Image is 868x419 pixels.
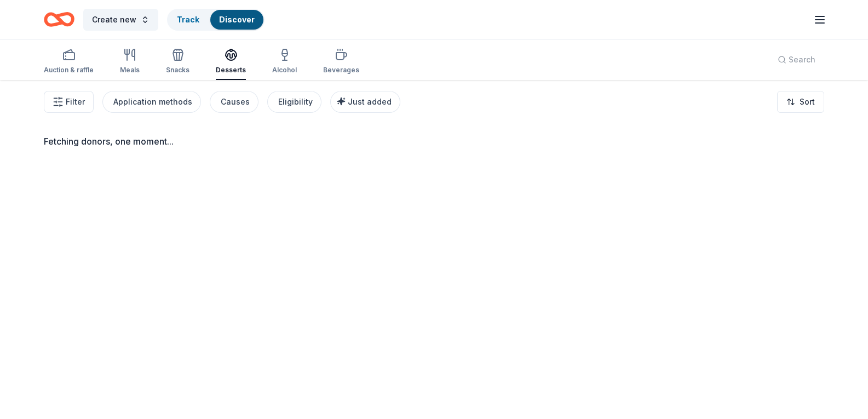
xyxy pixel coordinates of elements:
div: Snacks [166,66,189,74]
button: Meals [120,44,140,80]
div: Fetching donors, one moment... [44,135,824,148]
button: Application methods [102,91,201,113]
span: Create new [92,13,136,26]
button: Causes [210,91,258,113]
button: Filter [44,91,94,113]
div: Causes [221,95,250,108]
div: Alcohol [272,66,297,74]
span: Sort [800,95,815,108]
div: Meals [120,66,140,74]
button: Just added [330,91,400,113]
button: Snacks [166,44,189,80]
button: Desserts [216,44,246,80]
button: Alcohol [272,44,297,80]
span: Filter [66,95,85,108]
a: Discover [219,15,255,24]
div: Eligibility [278,95,313,108]
button: Sort [777,91,824,113]
button: TrackDiscover [167,9,265,31]
div: Beverages [323,66,359,74]
button: Create new [83,9,158,31]
div: Desserts [216,66,246,74]
span: Just added [348,97,392,106]
div: Application methods [113,95,192,108]
a: Home [44,7,74,32]
button: Auction & raffle [44,44,94,80]
div: Auction & raffle [44,66,94,74]
button: Beverages [323,44,359,80]
button: Eligibility [267,91,321,113]
a: Track [177,15,199,24]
